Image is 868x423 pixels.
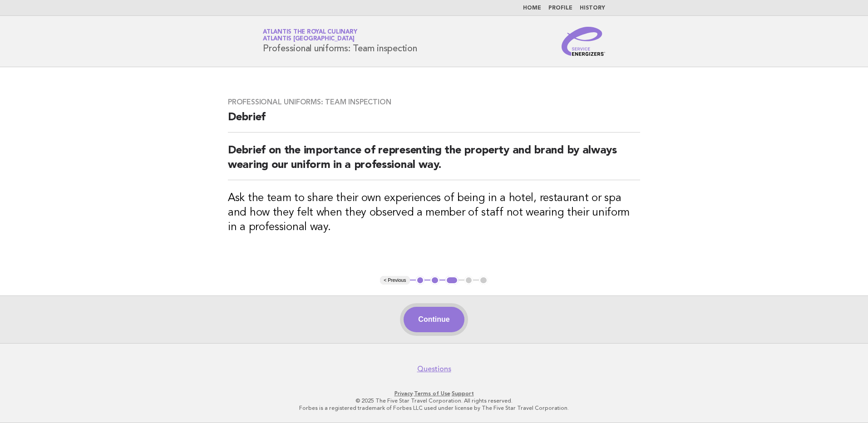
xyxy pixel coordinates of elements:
h1: Professional uniforms: Team inspection [263,30,417,53]
a: Home [523,5,541,11]
button: 1 [416,276,425,285]
button: 2 [430,276,439,285]
p: © 2025 The Five Star Travel Corporation. All rights reserved. [156,397,712,404]
a: Terms of Use [414,390,450,397]
a: History [580,5,605,11]
a: Privacy [395,390,413,397]
h3: Professional uniforms: Team inspection [228,98,640,107]
img: Service Energizers [562,27,605,56]
h2: Debrief [228,110,640,133]
span: Atlantis [GEOGRAPHIC_DATA] [263,36,355,42]
h3: Ask the team to share their own experiences of being in a hotel, restaurant or spa and how they f... [228,191,640,235]
button: < Previous [380,276,409,285]
a: Profile [548,5,572,11]
p: Forbes is a registered trademark of Forbes LLC used under license by The Five Star Travel Corpora... [156,404,712,412]
a: Support [452,390,474,397]
button: Continue [404,307,464,332]
p: · · [156,390,712,397]
button: 3 [445,276,459,285]
a: Questions [417,364,451,374]
h2: Debrief on the importance of representing the property and brand by always wearing our uniform in... [228,143,640,180]
a: Atlantis the Royal CulinaryAtlantis [GEOGRAPHIC_DATA] [263,29,357,42]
